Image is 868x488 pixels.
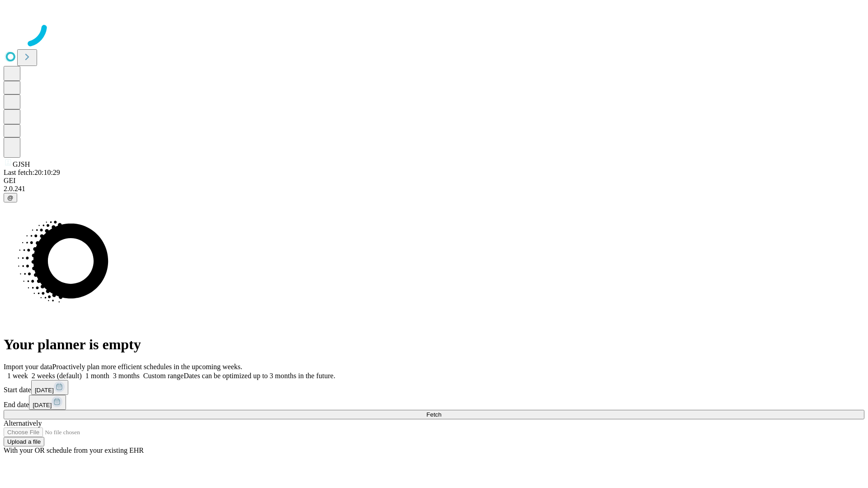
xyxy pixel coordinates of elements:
[52,363,242,371] span: Proactively plan more efficient schedules in the upcoming weeks.
[4,446,144,454] span: With your OR schedule from your existing EHR
[4,419,42,427] span: Alternatively
[4,410,864,419] button: Fetch
[4,395,864,410] div: End date
[29,395,66,410] button: [DATE]
[4,193,17,202] button: @
[4,363,52,371] span: Import your data
[426,411,441,418] span: Fetch
[32,372,82,380] span: 2 weeks (default)
[7,194,14,201] span: @
[33,402,52,408] span: [DATE]
[85,372,109,380] span: 1 month
[7,372,28,380] span: 1 week
[4,177,864,185] div: GEI
[4,185,864,193] div: 2.0.241
[4,437,44,446] button: Upload a file
[143,372,184,380] span: Custom range
[4,169,60,176] span: Last fetch: 20:10:29
[4,336,864,353] h1: Your planner is empty
[4,380,864,395] div: Start date
[13,160,30,168] span: GJSH
[31,380,68,395] button: [DATE]
[35,387,54,394] span: [DATE]
[184,372,335,380] span: Dates can be optimized up to 3 months in the future.
[113,372,140,380] span: 3 months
